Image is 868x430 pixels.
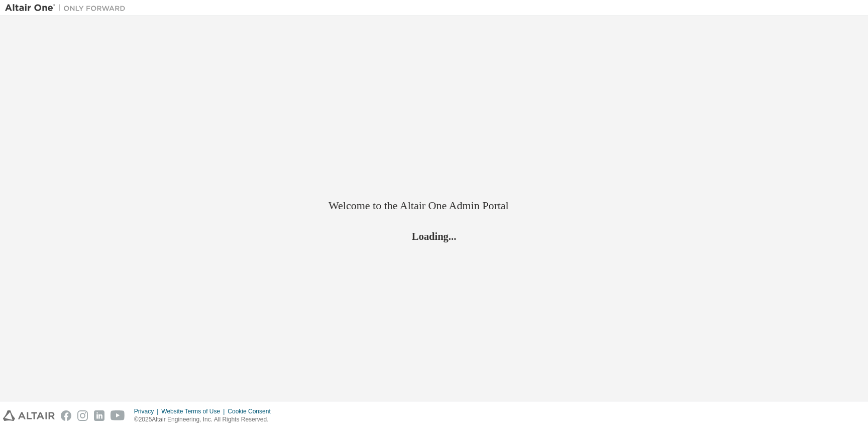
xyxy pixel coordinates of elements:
[134,415,277,424] p: © 2025 Altair Engineering, Inc. All Rights Reserved.
[329,229,539,242] h2: Loading...
[5,3,131,13] img: Altair One
[3,410,55,421] img: altair_logo.svg
[134,407,161,415] div: Privacy
[94,410,104,421] img: linkedin.svg
[228,407,276,415] div: Cookie Consent
[61,410,71,421] img: facebook.svg
[77,410,88,421] img: instagram.svg
[329,199,539,213] h2: Welcome to the Altair One Admin Portal
[161,407,228,415] div: Website Terms of Use
[111,410,125,421] img: youtube.svg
